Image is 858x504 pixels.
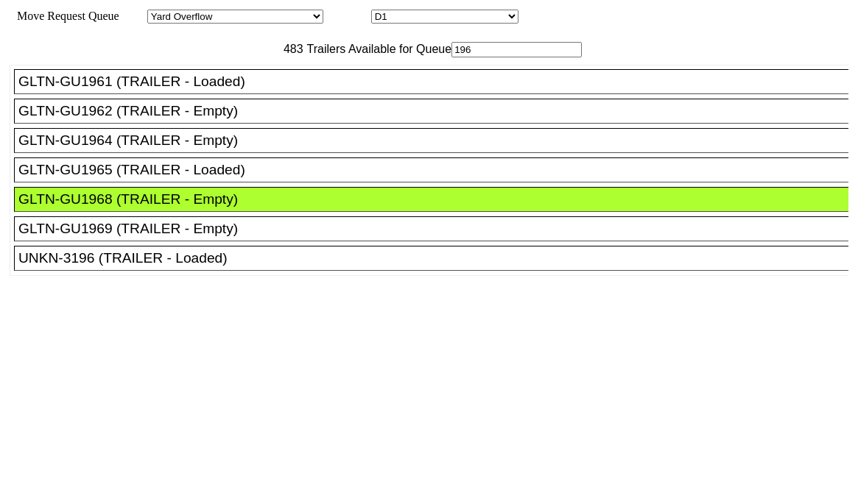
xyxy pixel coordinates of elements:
[122,10,144,22] span: Area
[451,42,582,57] input: Filter Available Trailers
[18,221,857,237] div: GLTN-GU1969 (TRAILER - Empty)
[326,10,368,22] span: Location
[303,43,452,55] span: Trailers Available for Queue
[18,250,857,266] div: UNKN-3196 (TRAILER - Loaded)
[10,10,119,22] span: Move Request Queue
[18,103,857,119] div: GLTN-GU1962 (TRAILER - Empty)
[18,74,857,90] div: GLTN-GU1961 (TRAILER - Loaded)
[276,43,303,55] span: 483
[18,162,857,178] div: GLTN-GU1965 (TRAILER - Loaded)
[18,132,857,149] div: GLTN-GU1964 (TRAILER - Empty)
[18,191,857,207] div: GLTN-GU1968 (TRAILER - Empty)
